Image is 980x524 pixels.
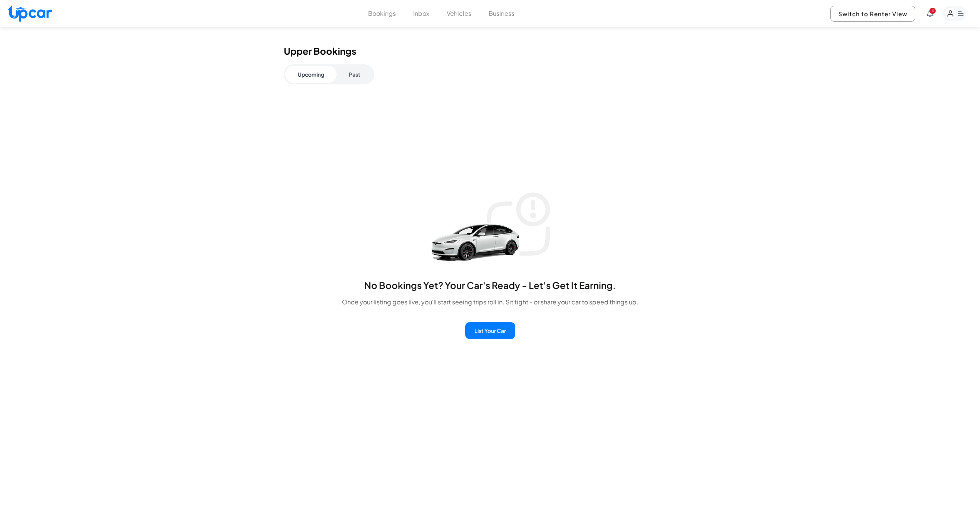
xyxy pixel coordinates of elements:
button: Upcoming [285,66,337,83]
span: You have new notifications [930,8,936,14]
button: Vehicles [447,9,471,18]
img: booking [427,189,554,270]
button: Past [337,66,373,83]
p: Once your listing goes live, you'll start seeing trips roll in. Sit tight - or share your car to ... [342,297,638,307]
button: Business [489,9,514,18]
img: Upcar Logo [8,5,52,22]
button: List Your Car [465,322,515,339]
h1: No Bookings Yet? Your Car's Ready - Let's Get It Earning. [342,279,638,291]
button: Bookings [368,9,396,18]
h1: Upper Bookings [284,45,697,57]
button: Inbox [413,9,429,18]
button: Switch to Renter View [830,6,915,22]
